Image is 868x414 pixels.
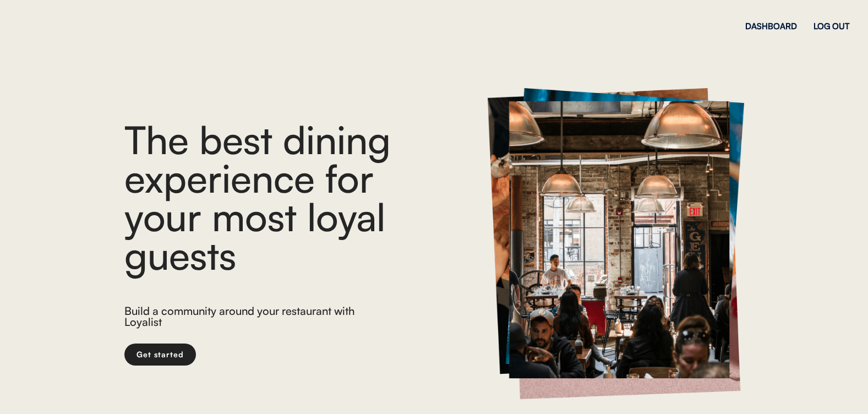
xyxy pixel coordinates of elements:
img: yH5BAEAAAAALAAAAAABAAEAAAIBRAA7 [44,18,110,34]
img: https%3A%2F%2Fcad833e4373cb143c693037db6b1f8a3.cdn.bubble.io%2Ff1706310385766x357021172207471900%... [488,88,744,399]
div: Build a community around your restaurant with Loyalist [124,306,365,330]
div: LOG OUT [814,22,849,30]
div: DASHBOARD [745,22,797,30]
button: Get started [124,344,196,366]
div: The best dining experience for your most loyal guests [124,120,455,274]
